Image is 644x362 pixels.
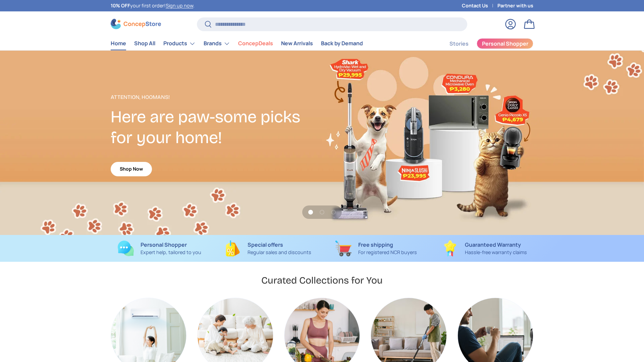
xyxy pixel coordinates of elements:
a: Sign up now [166,2,193,9]
h2: Curated Collections for You [261,274,383,287]
nav: Secondary [433,37,533,50]
p: Attention, Hoomans! [111,93,322,101]
a: Guaranteed Warranty Hassle-free warranty claims [436,240,533,256]
strong: Guaranteed Warranty [465,241,521,248]
strong: 10% OFF [111,2,130,9]
a: New Arrivals [281,37,313,50]
strong: Special offers [248,241,283,248]
nav: Primary [111,37,363,50]
a: Products [163,37,196,50]
a: Stories [449,37,469,50]
p: your first order! . [111,2,195,9]
a: Shop All [134,37,155,50]
a: Special offers Regular sales and discounts [219,240,317,256]
summary: Products [159,37,200,50]
p: Hassle-free warranty claims [465,249,527,256]
img: ConcepStore [111,19,161,29]
a: Personal Shopper Expert help, tailored to you [111,240,208,256]
p: Expert help, tailored to you [141,249,201,256]
a: Contact Us [462,2,497,9]
span: Personal Shopper [482,41,528,46]
a: Back by Demand [321,37,363,50]
a: ConcepDeals [238,37,273,50]
h2: Here are paw-some picks for your home! [111,107,322,148]
p: Regular sales and discounts [248,249,311,256]
a: Personal Shopper [477,38,533,49]
p: For registered NCR buyers [358,249,417,256]
a: Shop Now [111,162,152,176]
strong: Personal Shopper [141,241,187,248]
a: Home [111,37,126,50]
a: Brands [204,37,230,50]
strong: Free shipping [358,241,393,248]
a: Partner with us [497,2,533,9]
a: Free shipping For registered NCR buyers [327,240,425,256]
summary: Brands [200,37,234,50]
